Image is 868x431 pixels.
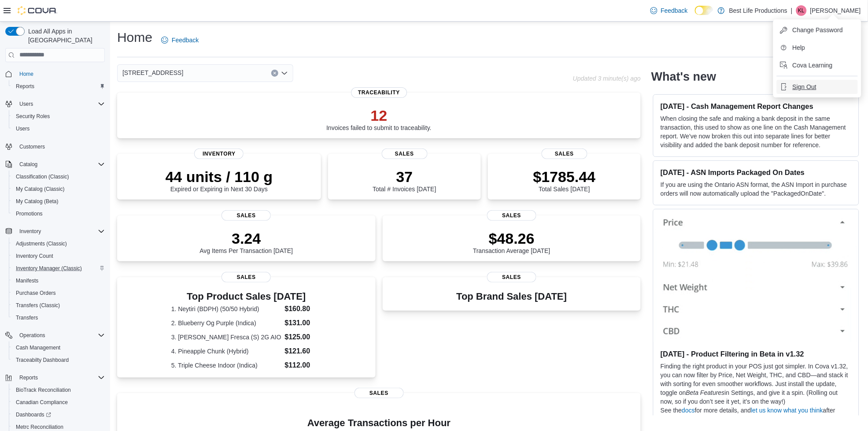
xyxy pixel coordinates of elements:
[12,184,68,194] a: My Catalog (Classic)
[793,26,843,34] span: Change Password
[651,70,716,84] h2: What's new
[12,385,105,395] span: BioTrack Reconciliation
[751,407,823,414] a: let us know what you think
[12,312,41,323] a: Transfers
[2,140,108,153] button: Customers
[271,70,278,77] button: Clear input
[16,159,105,170] span: Catalog
[798,5,805,16] span: KL
[9,80,108,93] button: Reports
[9,195,108,208] button: My Catalog (Beta)
[12,342,105,353] span: Cash Management
[285,332,321,342] dd: $125.00
[222,272,271,282] span: Sales
[171,347,281,356] dt: 4. Pineapple Chunk (Hybrid)
[16,68,105,79] span: Home
[12,208,105,219] span: Promotions
[573,75,641,82] p: Updated 3 minute(s) ago
[9,396,108,409] button: Canadian Compliance
[9,183,108,195] button: My Catalog (Classic)
[16,141,48,152] a: Customers
[16,372,105,383] span: Reports
[2,98,108,110] button: Users
[16,372,41,383] button: Reports
[9,123,108,135] button: Users
[686,389,725,396] em: Beta Features
[695,6,713,15] input: Dark Mode
[285,304,321,314] dd: $160.80
[9,299,108,312] button: Transfers (Classic)
[12,81,105,92] span: Reports
[661,180,852,198] p: If you are using the Ontario ASN format, the ASN Import in purchase orders will now automatically...
[12,208,46,219] a: Promotions
[16,302,60,309] span: Transfers (Classic)
[533,168,596,186] p: $1785.44
[661,349,852,358] h3: [DATE] - Product Filtering in Beta in v1.32
[381,149,427,159] span: Sales
[2,372,108,384] button: Reports
[2,329,108,342] button: Operations
[777,80,858,94] button: Sign Out
[166,168,273,193] div: Expired or Expiring in Next 30 Days
[19,71,33,78] span: Home
[487,210,536,221] span: Sales
[12,342,64,353] a: Cash Management
[12,300,63,311] a: Transfers (Classic)
[12,184,105,194] span: My Catalog (Classic)
[16,125,30,132] span: Users
[166,168,273,186] p: 44 units / 110 g
[796,5,807,16] div: Kathy Levacy
[9,171,108,183] button: Classification (Classic)
[12,355,105,365] span: Traceabilty Dashboard
[19,228,41,235] span: Inventory
[199,230,293,247] p: 3.24
[285,360,321,371] dd: $112.00
[647,2,691,19] a: Feedback
[661,362,852,406] p: Finding the right product in your POS just got simpler. In Cova v1.32, you can now filter by Pric...
[171,291,321,302] h3: Top Product Sales [DATE]
[122,67,183,78] span: [STREET_ADDRESS]
[124,418,634,428] h4: Average Transactions per Hour
[661,6,688,15] span: Feedback
[16,386,71,394] span: BioTrack Reconciliation
[12,397,71,408] a: Canadian Compliance
[12,81,38,92] a: Reports
[117,29,152,46] h1: Home
[487,272,536,282] span: Sales
[16,330,49,341] button: Operations
[16,159,41,170] button: Catalog
[171,319,281,327] dt: 2. Blueberry Og Purple (Indica)
[12,238,105,249] span: Adjustments (Classic)
[12,111,53,122] a: Security Roles
[285,346,321,357] dd: $121.60
[793,82,816,91] span: Sign Out
[793,43,805,52] span: Help
[661,168,852,177] h3: [DATE] - ASN Imports Packaged On Dates
[12,409,55,420] a: Dashboards
[12,171,73,182] a: Classification (Classic)
[16,411,51,418] span: Dashboards
[16,99,105,109] span: Users
[9,409,108,421] a: Dashboards
[12,409,105,420] span: Dashboards
[661,114,852,149] p: When closing the safe and making a bank deposit in the same transaction, this used to show as one...
[12,251,57,261] a: Inventory Count
[171,333,281,342] dt: 3. [PERSON_NAME] Fresca (S) 2G AIO
[12,288,105,298] span: Purchase Orders
[12,123,33,134] a: Users
[12,263,105,274] span: Inventory Manager (Classic)
[16,173,69,180] span: Classification (Classic)
[158,31,202,49] a: Feedback
[16,277,38,284] span: Manifests
[12,288,59,298] a: Purchase Orders
[16,83,34,90] span: Reports
[9,342,108,354] button: Cash Management
[661,102,852,111] h3: [DATE] - Cash Management Report Changes
[777,58,858,72] button: Cova Learning
[19,374,38,381] span: Reports
[791,5,793,16] p: |
[16,265,82,272] span: Inventory Manager (Classic)
[172,36,199,45] span: Feedback
[793,61,833,70] span: Cova Learning
[12,312,105,323] span: Transfers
